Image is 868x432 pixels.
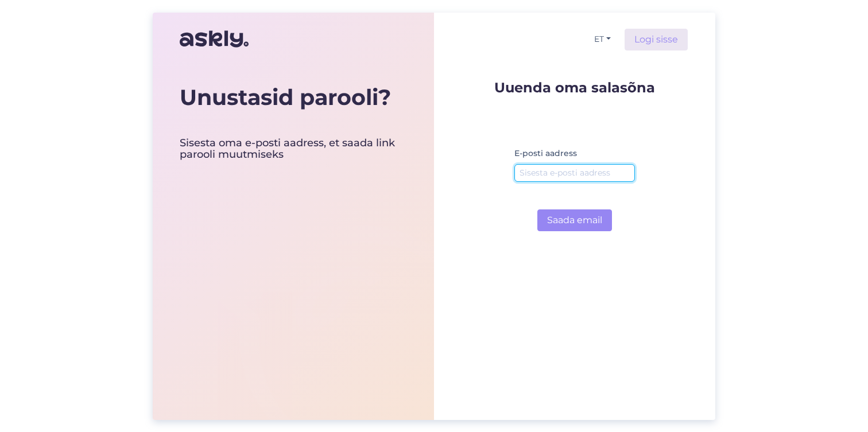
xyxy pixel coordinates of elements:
[514,147,577,159] label: E-posti aadress
[514,164,635,182] input: Sisesta e-posti aadress
[180,84,407,111] div: Unustasid parooli?
[590,31,615,48] button: ET
[625,29,688,50] a: Logi sisse
[180,138,407,161] div: Sisesta oma e-posti aadress, et saada link parooli muutmiseks
[537,209,612,231] button: Saada email
[180,25,249,53] img: Askly
[494,80,655,95] p: Uuenda oma salasõna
